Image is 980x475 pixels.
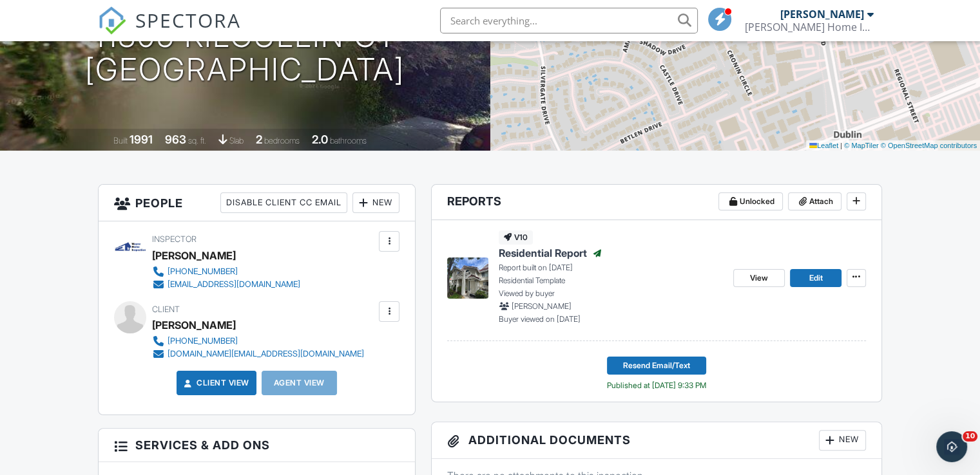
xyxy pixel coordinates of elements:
div: 2.0 [312,133,328,146]
span: sq. ft. [188,136,206,145]
span: slab [229,136,244,145]
input: Search everything... [440,8,698,33]
a: [DOMAIN_NAME][EMAIL_ADDRESS][DOMAIN_NAME] [152,348,364,360]
div: [PERSON_NAME] [780,8,864,21]
div: 963 [165,133,186,146]
span: 10 [963,431,977,442]
span: Client [152,304,180,314]
span: SPECTORA [135,6,241,33]
span: Built [113,136,128,145]
h1: 11805 Kilcullin Ct [GEOGRAPHIC_DATA] [85,19,405,88]
h3: People [99,185,415,221]
a: [PHONE_NUMBER] [152,265,300,278]
div: New [352,192,399,213]
a: Client View [181,377,249,389]
span: bedrooms [264,136,300,145]
iframe: Intercom live chat [936,431,967,462]
div: [PERSON_NAME] [152,315,236,335]
div: New [819,430,866,451]
div: [EMAIL_ADDRESS][DOMAIN_NAME] [168,279,300,290]
a: SPECTORA [98,17,241,44]
div: [DOMAIN_NAME][EMAIL_ADDRESS][DOMAIN_NAME] [168,349,364,359]
div: 2 [256,133,262,146]
a: © MapTiler [844,142,879,149]
a: [EMAIL_ADDRESS][DOMAIN_NAME] [152,278,300,291]
h3: Services & Add ons [99,429,415,462]
div: 1991 [130,133,153,146]
div: [PHONE_NUMBER] [168,266,238,277]
div: Disable Client CC Email [220,192,347,213]
a: © OpenStreetMap contributors [881,142,977,149]
div: [PHONE_NUMBER] [168,336,238,346]
span: bathrooms [330,136,367,145]
a: [PHONE_NUMBER] [152,335,364,348]
a: Leaflet [809,142,838,149]
h3: Additional Documents [432,422,881,459]
span: | [840,142,842,149]
div: [PERSON_NAME] [152,246,236,265]
img: The Best Home Inspection Software - Spectora [98,6,126,35]
span: Inspector [152,234,197,244]
div: Wayne Home Inspection [745,21,874,33]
